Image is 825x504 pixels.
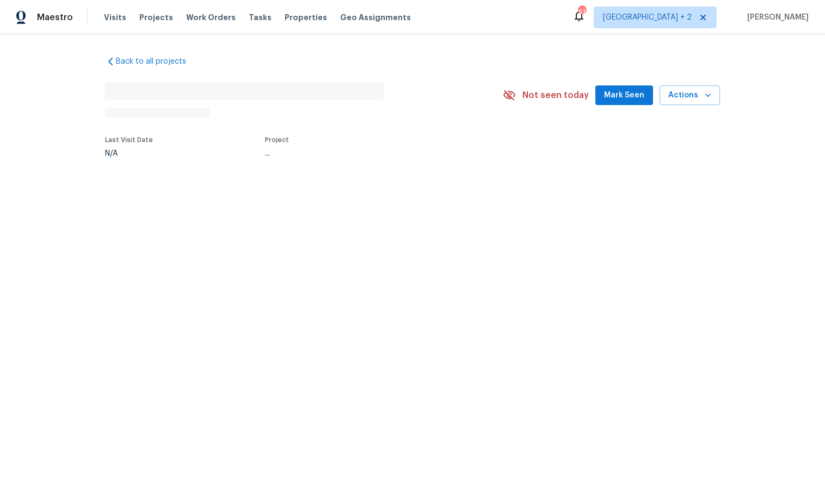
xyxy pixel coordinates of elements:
span: Visits [104,12,126,23]
div: 61 [578,7,586,17]
span: Last Visit Date [105,137,153,143]
div: ... [265,150,474,157]
button: Mark Seen [595,85,653,106]
span: Tasks [249,14,272,21]
span: [GEOGRAPHIC_DATA] + 2 [603,12,692,23]
div: N/A [105,150,153,157]
span: Not seen today [522,90,589,101]
span: Geo Assignments [340,12,411,23]
span: Mark Seen [604,89,644,102]
span: Work Orders [186,12,236,23]
span: Projects [139,12,173,23]
button: Actions [660,85,720,106]
span: Actions [668,89,711,102]
span: [PERSON_NAME] [743,12,809,23]
span: Maestro [37,12,73,23]
span: Project [265,137,289,143]
a: Back to all projects [105,56,210,67]
span: Properties [285,12,327,23]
